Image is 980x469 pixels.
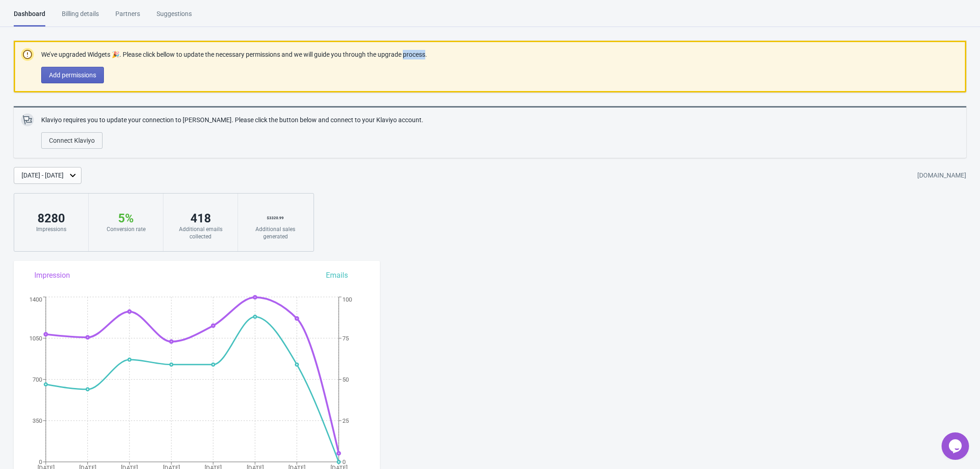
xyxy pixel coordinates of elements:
span: Add permissions [49,71,96,79]
button: Add permissions [41,67,104,83]
tspan: 700 [32,376,42,383]
tspan: 0 [39,458,42,465]
div: 8280 [23,211,79,226]
p: Klaviyo requires you to update your connection to [PERSON_NAME]. Please click the button below an... [41,115,423,125]
tspan: 50 [342,376,349,383]
div: Conversion rate [98,226,154,233]
div: [DOMAIN_NAME] [917,167,966,184]
div: $ 3320.99 [247,211,303,226]
tspan: 1050 [29,335,42,342]
span: Connect Klaviyo [49,137,95,144]
button: Connect Klaviyo [41,132,103,149]
div: [DATE] - [DATE] [22,171,64,180]
tspan: 75 [342,335,349,342]
div: Partners [115,9,140,25]
div: Additional emails collected [173,226,228,240]
div: Impressions [23,226,79,233]
div: 5 % [98,211,154,226]
div: Additional sales generated [247,226,303,240]
div: Dashboard [14,9,45,27]
tspan: 25 [342,417,349,424]
div: 418 [173,211,228,226]
tspan: 0 [342,458,346,465]
tspan: 1400 [29,296,42,303]
div: Billing details [62,9,99,25]
iframe: chat widget [942,432,971,460]
p: We’ve upgraded Widgets 🎉. Please click bellow to update the necessary permissions and we will gui... [41,50,427,59]
div: Suggestions [157,9,192,25]
tspan: 350 [32,417,42,424]
tspan: 100 [342,296,352,303]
